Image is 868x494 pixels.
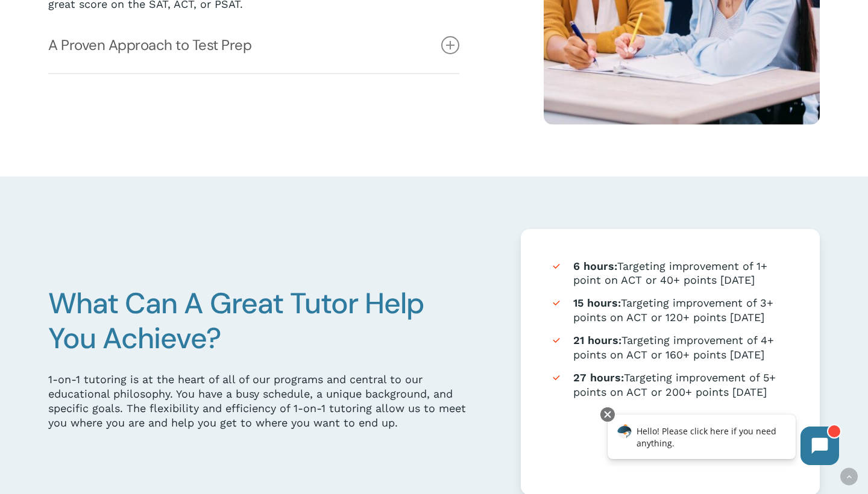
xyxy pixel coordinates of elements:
strong: 21 hours: [573,334,621,346]
li: Targeting improvement of 4+ points on ACT or 160+ points [DATE] [550,333,790,361]
strong: 6 hours: [573,260,617,272]
strong: 27 hours: [573,371,624,384]
div: 1-on-1 tutoring is at the heart of all of our programs and central to our educational philosophy.... [48,372,467,430]
strong: 15 hours: [573,296,621,309]
li: Targeting improvement of 5+ points on ACT or 200+ points [DATE] [550,370,790,399]
span: What Can A Great Tutor Help You Achieve? [48,284,424,357]
a: A Proven Approach to Test Prep [48,17,459,73]
li: Targeting improvement of 1+ point on ACT or 40+ points [DATE] [550,259,790,287]
iframe: Chatbot [595,405,851,477]
li: Targeting improvement of 3+ points on ACT or 120+ points [DATE] [550,296,790,324]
